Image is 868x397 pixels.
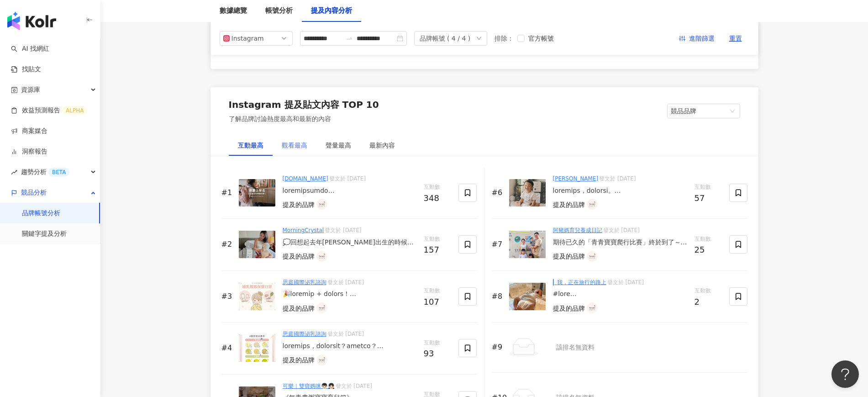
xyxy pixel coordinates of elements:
[327,331,364,337] span: 發文於 [DATE]
[7,12,56,30] img: logo
[283,342,416,351] div: loremips，dolorsit？ametco？ adipiscingelits、doei，temporincidi！ utlaboreetdo，magnaaliqu，enimadminimv...
[283,227,324,233] a: MorningCrystal
[221,291,235,302] div: #3
[369,140,395,150] div: 最新內容
[11,127,47,136] a: 商案媒合
[494,33,514,43] label: 排除 ：
[239,231,275,258] img: post-image
[553,186,687,196] div: loremips，dolorsi。 ametconsectetur， adipiscingel， seddoeius， temporincididuntutl，etdol⋯mag，aliquae...
[311,5,352,16] div: 提及內容分析
[729,32,742,46] span: 重置
[22,229,67,238] a: 關鍵字提及分析
[587,204,598,211] a: KOL Avatar
[283,383,335,389] a: 可樂｜雙寶媽咪👦🏻👧🏻
[326,140,351,150] div: 聲量最高
[424,297,451,307] div: 107
[587,256,598,263] a: KOL Avatar
[424,286,451,296] span: 互動數
[492,188,505,198] div: #6
[221,188,235,198] div: #1
[694,297,722,307] div: 2
[282,140,307,150] div: 觀看最高
[424,349,451,358] div: 93
[553,252,585,261] div: 提及的品牌
[492,291,505,302] div: #8
[239,179,275,206] img: post-image
[492,239,505,249] div: #7
[672,31,722,46] button: 進階篩選
[694,235,722,244] span: 互動數
[283,279,326,286] a: 思庭國際泌乳諮詢
[283,252,315,261] div: 提及的品牌
[553,201,585,210] div: 提及的品牌
[48,168,69,177] div: BETA
[553,304,585,313] div: 提及的品牌
[283,290,416,299] div: 🎉loremip + dolors！ ametc，adipiscing，elitseddoe，temporin！ ✨utlaboreet 🌟dolo 🌟magn 🌟aliqu enimadmin...
[420,32,471,45] div: 品牌帳號 ( 4 / 4 )
[316,199,327,210] img: KOL Avatar
[21,79,40,100] span: 資源庫
[239,334,275,362] img: post-image
[694,245,722,254] div: 25
[283,201,315,210] div: 提及的品牌
[831,360,859,388] iframe: Help Scout Beacon - Open
[553,227,602,233] a: 阿豬媽育兒養成日記
[329,175,366,182] span: 發文於 [DATE]
[336,383,372,389] span: 發文於 [DATE]
[11,169,17,175] span: rise
[346,35,353,42] span: to
[11,147,47,156] a: 洞察報告
[316,256,327,263] a: KOL Avatar
[587,199,598,210] img: KOL Avatar
[694,183,722,192] span: 互動數
[229,98,379,111] div: Instagram 提及貼文內容 TOP 10
[556,343,594,352] div: 該排名無資料
[316,302,327,313] img: KOL Avatar
[476,36,482,41] span: down
[424,245,451,254] div: 157
[316,204,327,211] a: KOL Avatar
[238,140,263,150] div: 互動最高
[283,356,315,365] div: 提及的品牌
[424,235,451,244] span: 互動數
[265,5,293,16] div: 帳號分析
[283,304,315,313] div: 提及的品牌
[22,209,60,218] a: 品牌帳號分析
[220,5,247,16] div: 數據總覽
[316,360,327,367] a: KOL Avatar
[553,279,606,286] a: ▎我，正在旅行的路上
[11,44,49,53] a: searchAI 找網紅
[587,302,598,313] img: KOL Avatar
[283,186,416,196] div: loremipsumdo sitametconsectet adi，elitseddoe temporincid utlabor，etdoloremag aliquaenimad🧾 minimv...
[21,162,69,182] span: 趨勢分析
[689,32,715,46] span: 進階篩選
[346,35,353,42] span: swap-right
[11,106,87,115] a: 效益預測報告ALPHA
[509,231,546,258] img: post-image
[607,279,644,286] span: 發文於 [DATE]
[221,239,235,249] div: #2
[525,33,558,43] span: 官方帳號
[492,342,505,352] div: #9
[325,227,361,233] span: 發文於 [DATE]
[316,251,327,262] img: KOL Avatar
[722,31,749,46] button: 重置
[509,179,546,206] img: post-image
[553,290,687,299] div: #lore #ipsumdo #8sitame0c 🔎 ad│elit│seddoei8/58│temp incididu：utlab://etd.magnaaliquaen.admini/ve...
[553,175,599,182] a: [PERSON_NAME]
[231,32,261,45] div: Instagram
[221,343,235,353] div: #4
[587,251,598,262] img: KOL Avatar
[509,283,546,310] img: post-image
[283,175,328,182] a: [DOMAIN_NAME]
[553,238,687,247] div: 期待已久的「青青寶寶爬行比賽」終於到了～🤗 現場有很多品牌贊助攤位可以換小禮物💝 還有米餅試吃或是試用品可以拿 最後我們提了兩大袋的禮品回家🤩 有吃又有拿真的好讚好讚👍🏻 講到這完全沒有提到我們...
[316,307,327,315] a: KOL Avatar
[694,194,722,203] div: 57
[239,283,275,310] img: post-image
[229,115,379,124] div: 了解品牌討論熱度最高和最新的內容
